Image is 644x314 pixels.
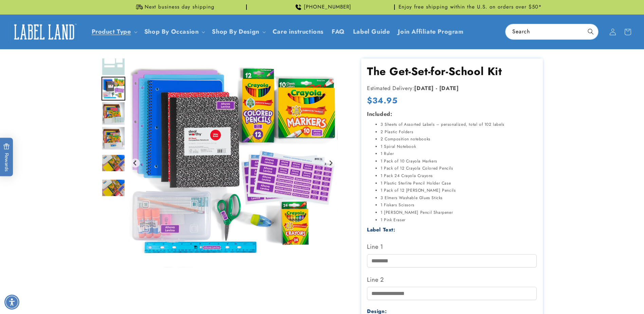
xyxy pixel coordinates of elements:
[8,19,81,45] a: Label Land
[381,158,537,165] li: 1 Pack of 10 Crayola Markers
[102,77,125,101] img: null
[102,176,125,200] div: Go to slide 7
[436,84,438,92] strong: -
[576,285,637,307] iframe: Gorgias live chat messenger
[304,4,351,11] span: [PHONE_NUMBER]
[5,260,86,280] iframe: Sign Up via Text for Offers
[381,209,537,216] li: 1 [PERSON_NAME] Pencil Sharpener
[102,179,125,197] img: null
[328,24,349,40] a: FAQ
[381,187,537,194] li: 1 Pack of 12 [PERSON_NAME] Pencils
[212,27,259,36] a: Shop By Design
[398,28,463,36] span: Join Affiliate Program
[414,84,434,92] strong: [DATE]
[367,95,398,106] span: $34.95
[381,194,537,202] li: 3 Elmers Washable Glues Sticks
[367,241,537,252] label: Line 1
[131,158,140,168] button: Previous slide
[381,180,537,187] li: 1 Plastic Sterlite Pencil Holder Case
[102,58,344,271] media-gallery: Gallery Viewer
[381,128,537,136] li: 2 Plastic Folders
[367,274,537,285] label: Line 2
[583,24,598,39] button: Search
[102,151,125,175] div: Go to slide 6
[273,28,324,36] span: Care instructions
[381,172,537,180] li: 1 Pack 24 Crayola Crayons
[92,27,131,36] a: Product Type
[367,226,395,233] label: Label Text:
[381,143,537,151] li: 1 Spiral Notebook
[367,65,537,79] h1: The Get-Set-for-School Kit
[102,52,125,76] div: Go to slide 2
[144,28,199,36] span: Shop By Occasion
[353,28,390,36] span: Label Guide
[269,24,328,40] a: Care instructions
[102,52,125,76] img: null
[399,4,542,11] span: Enjoy free shipping within the U.S. on orders over $50*
[381,136,537,143] li: 2 Composition notebooks
[439,84,459,92] strong: [DATE]
[102,102,125,125] div: Go to slide 4
[367,110,392,118] strong: Included:
[102,126,125,150] img: null
[332,28,345,36] span: FAQ
[381,121,537,128] li: 3 Sheets of Assorted Labels – personalized, total of 102 labels
[381,165,537,172] li: 1 Pack of 12 Crayola Colored Pencils
[102,126,125,150] div: Go to slide 5
[10,21,78,42] img: Label Land
[88,24,140,40] summary: Product Type
[381,202,537,209] li: 1 Fiskars Scissors
[145,4,215,11] span: Next business day shipping
[129,58,337,267] img: null
[140,24,208,40] summary: Shop By Occasion
[102,154,125,172] img: null
[367,84,537,93] p: Estimated Delivery:
[381,216,537,224] li: 1 Pink Eraser
[349,24,394,40] a: Label Guide
[208,24,268,40] summary: Shop By Design
[326,158,335,168] button: Next slide
[4,295,19,310] div: Accessibility Menu
[102,102,125,125] img: null
[3,143,10,172] span: Rewards
[394,24,467,40] a: Join Affiliate Program
[102,77,125,101] div: Go to slide 3
[381,150,537,158] li: 1 Ruler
